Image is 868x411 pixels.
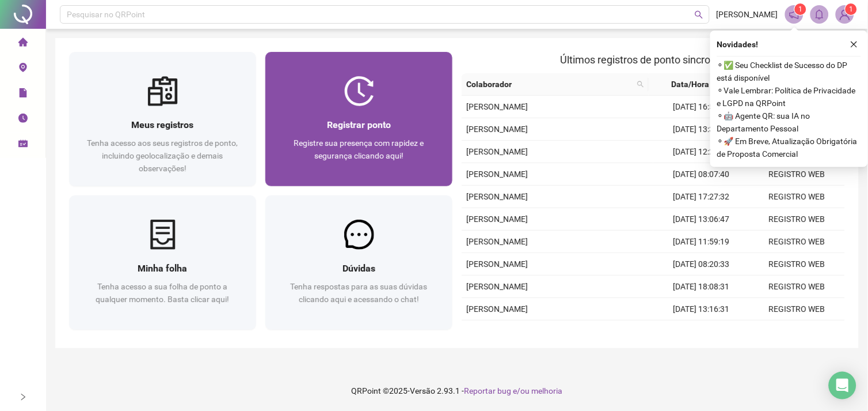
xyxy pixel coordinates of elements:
td: [DATE] 12:22:12 [653,141,749,163]
span: schedule [18,134,28,157]
div: Open Intercom Messenger [829,372,856,399]
a: DúvidasTenha respostas para as suas dúvidas clicando aqui e acessando o chat! [265,195,452,330]
a: Meus registrosTenha acesso aos seus registros de ponto, incluindo geolocalização e demais observa... [69,52,256,186]
td: REGISTRO WEB [749,253,846,276]
span: Tenha acesso a sua folha de ponto a qualquer momento. Basta clicar aqui! [96,282,230,304]
span: Versão [410,386,436,395]
td: [DATE] 11:59:19 [653,231,749,253]
span: 1 [799,5,803,13]
span: [PERSON_NAME] [466,304,528,314]
td: [DATE] 08:07:40 [653,163,749,186]
span: 1 [850,5,854,13]
span: Minha folha [138,263,188,274]
span: [PERSON_NAME] [466,282,528,291]
span: [PERSON_NAME] [466,192,528,201]
span: clock-circle [18,108,28,131]
span: notification [789,9,800,20]
span: environment [18,58,28,81]
span: ⚬ 🚀 Em Breve, Atualização Obrigatória de Proposta Comercial [717,135,861,160]
a: Registrar pontoRegistre sua presença com rapidez e segurança clicando aqui! [265,52,452,186]
span: home [18,32,28,55]
span: search [637,81,644,88]
span: Dúvidas [342,263,375,274]
th: Data/Hora [649,73,742,96]
footer: QRPoint © 2025 - 2.93.1 - [46,371,868,411]
span: Data/Hora [653,78,728,91]
span: ⚬ Vale Lembrar: Política de Privacidade e LGPD na QRPoint [717,84,861,110]
span: Tenha acesso aos seus registros de ponto, incluindo geolocalização e demais observações! [87,138,238,173]
td: REGISTRO WEB [749,208,846,231]
td: [DATE] 08:20:33 [653,253,749,276]
span: [PERSON_NAME] [717,8,778,21]
td: [DATE] 13:06:47 [653,208,749,231]
span: Últimos registros de ponto sincronizados [561,54,747,66]
span: Colaborador [466,78,633,91]
span: Tenha respostas para as suas dúvidas clicando aqui e acessando o chat! [291,282,428,304]
span: search [695,10,703,19]
span: [PERSON_NAME] [466,259,528,269]
td: [DATE] 13:16:31 [653,298,749,320]
span: ⚬ 🤖 Agente QR: sua IA no Departamento Pessoal [717,110,861,135]
span: [PERSON_NAME] [466,102,528,111]
span: close [850,40,858,48]
span: Reportar bug e/ou melhoria [465,386,563,395]
span: [PERSON_NAME] [466,125,528,134]
td: [DATE] 13:36:14 [653,118,749,141]
span: Registrar ponto [327,119,391,130]
a: Minha folhaTenha acesso a sua folha de ponto a qualquer momento. Basta clicar aqui! [69,195,256,330]
td: [DATE] 12:13:41 [653,320,749,343]
td: REGISTRO WEB [749,186,846,208]
sup: 1 [795,3,806,15]
td: REGISTRO WEB [749,231,846,253]
td: REGISTRO WEB [749,320,846,343]
td: REGISTRO WEB [749,163,846,186]
span: Registre sua presença com rapidez e segurança clicando aqui! [294,138,424,160]
img: 89605 [836,6,854,23]
td: [DATE] 17:27:32 [653,186,749,208]
span: [PERSON_NAME] [466,214,528,224]
span: file [18,83,28,106]
span: [PERSON_NAME] [466,169,528,179]
span: Meus registros [132,119,194,130]
span: search [635,76,646,93]
td: [DATE] 16:59:41 [653,96,749,118]
span: [PERSON_NAME] [466,147,528,156]
sup: Atualize o seu contato no menu Meus Dados [846,3,857,15]
span: Novidades ! [717,38,759,51]
td: REGISTRO WEB [749,276,846,298]
td: REGISTRO WEB [749,298,846,320]
span: right [19,393,27,401]
span: [PERSON_NAME] [466,237,528,246]
span: ⚬ ✅ Seu Checklist de Sucesso do DP está disponível [717,59,861,84]
span: bell [814,9,825,20]
td: [DATE] 18:08:31 [653,276,749,298]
